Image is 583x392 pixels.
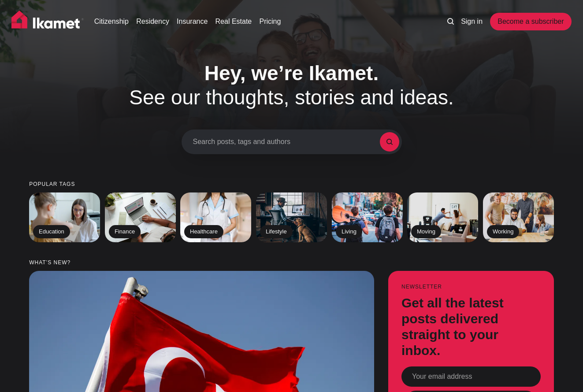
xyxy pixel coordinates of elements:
[33,225,70,238] h2: Education
[193,137,380,146] span: Search posts, tags and authors
[483,192,554,242] a: Working
[180,192,251,242] a: Healthcare
[104,61,479,110] h1: See our thoughts, stories and ideas.
[136,16,169,27] a: Residency
[336,225,362,238] h2: Living
[401,366,541,387] input: Your email address
[177,16,208,27] a: Insurance
[29,181,554,187] small: Popular tags
[259,16,281,27] a: Pricing
[11,11,84,33] img: Ikamet home
[215,16,252,27] a: Real Estate
[256,192,327,242] a: Lifestyle
[204,62,379,85] span: Hey, we’re Ikamet.
[105,192,176,242] a: Finance
[29,260,554,266] small: What’s new?
[109,225,141,238] h2: Finance
[401,284,541,290] small: Newsletter
[260,225,293,238] h2: Lifestyle
[184,225,223,238] h2: Healthcare
[407,192,478,242] a: Moving
[29,192,100,242] a: Education
[487,225,519,238] h2: Working
[401,295,541,359] h3: Get all the latest posts delivered straight to your inbox.
[490,13,571,30] a: Become a subscriber
[332,192,403,242] a: Living
[411,225,441,238] h2: Moving
[94,16,129,27] a: Citizenship
[461,16,483,27] a: Sign in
